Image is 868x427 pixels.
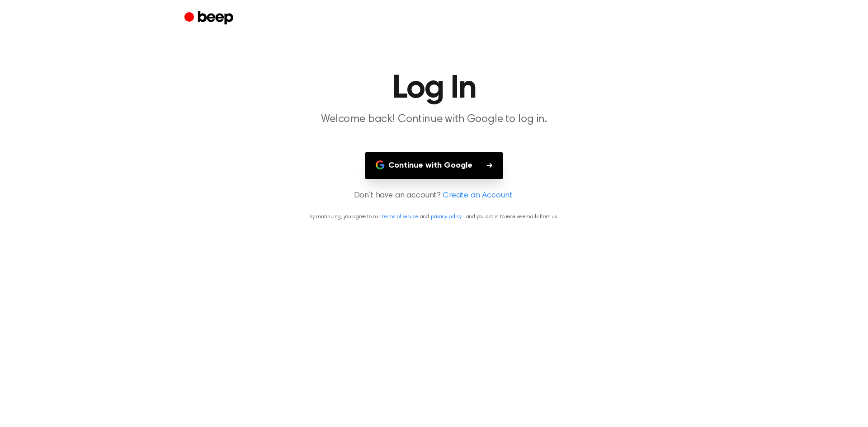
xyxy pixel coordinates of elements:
[260,112,608,127] p: Welcome back! Continue with Google to log in.
[365,152,503,179] button: Continue with Google
[443,190,512,202] a: Create an Account
[431,214,462,220] a: privacy policy
[382,214,418,220] a: terms of service
[184,9,236,27] a: Beep
[11,213,857,221] p: By continuing, you agree to our and , and you opt in to receive emails from us.
[11,190,857,202] p: Don’t have an account?
[203,72,665,105] h1: Log In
